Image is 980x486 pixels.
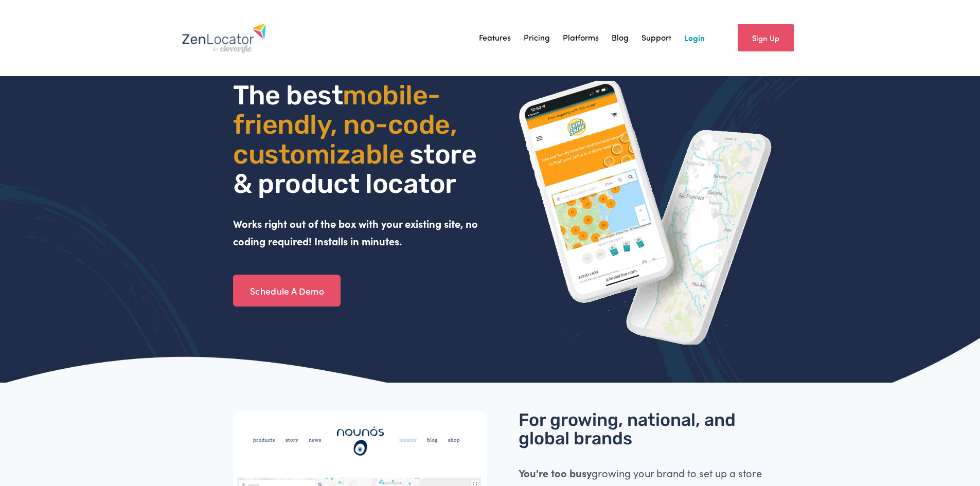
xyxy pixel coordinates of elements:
a: Pricing [524,30,550,46]
a: Platforms [563,30,599,46]
span: The best [233,79,343,111]
a: Support [642,30,671,46]
span: For growing, national, and global brands [519,409,740,449]
a: Blog [612,30,629,46]
span: mobile- friendly, no-code, customizable [233,79,462,170]
img: Zenlocator [182,23,266,53]
strong: Works right out of the box with your existing site, no coding required! Installs in minutes. [233,217,480,248]
span: store & product locator [233,138,482,200]
a: Sign Up [738,24,794,51]
a: Login [684,30,705,46]
a: Schedule A Demo [233,275,341,307]
img: ZenLocator phone mockup gif [519,81,773,345]
strong: You're too busy [519,466,592,480]
a: Features [479,30,511,46]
